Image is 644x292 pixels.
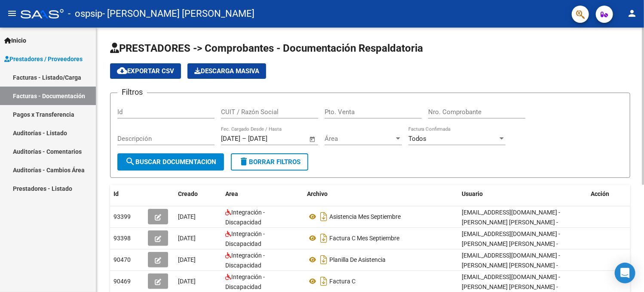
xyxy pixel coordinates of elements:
span: Área [325,135,394,143]
span: Borrar Filtros [239,158,301,166]
datatable-header-cell: Creado [175,185,222,203]
h3: Filtros [117,86,147,98]
span: - ospsip [68,4,102,23]
span: [EMAIL_ADDRESS][DOMAIN_NAME] - [PERSON_NAME] [PERSON_NAME] - [462,273,560,290]
span: [EMAIL_ADDRESS][DOMAIN_NAME] - [PERSON_NAME] [PERSON_NAME] - [462,230,560,247]
app-download-masive: Descarga masiva de comprobantes (adjuntos) [187,63,266,79]
datatable-header-cell: Acción [587,185,630,203]
input: Fecha fin [248,135,290,143]
span: [DATE] [178,235,196,242]
mat-icon: person [627,8,637,19]
datatable-header-cell: Area [222,185,304,203]
span: Prestadores / Proveedores [4,54,83,64]
span: 93399 [113,213,131,220]
i: Descargar documento [318,210,329,224]
span: Exportar CSV [117,67,174,75]
i: Descargar documento [318,274,329,288]
span: Integración - Discapacidad [225,273,265,290]
span: 93398 [113,235,131,242]
span: Factura C [329,278,356,285]
button: Borrar Filtros [231,153,308,171]
div: Open Intercom Messenger [615,263,635,283]
span: [EMAIL_ADDRESS][DOMAIN_NAME] - [PERSON_NAME] [PERSON_NAME] - [462,252,560,269]
span: Integración - Discapacidad [225,252,265,269]
datatable-header-cell: Usuario [458,185,587,203]
span: Area [225,190,238,197]
span: Asistencia Mes Septiembre [329,213,401,220]
span: Inicio [4,36,26,45]
span: Integración - Discapacidad [225,209,265,226]
span: 90469 [113,278,131,285]
span: Todos [408,135,426,143]
button: Buscar Documentacion [117,153,224,171]
span: PRESTADORES -> Comprobantes - Documentación Respaldatoria [110,42,423,54]
mat-icon: search [125,156,135,167]
mat-icon: menu [7,8,17,19]
datatable-header-cell: Id [110,185,144,203]
span: Creado [178,190,198,197]
span: [EMAIL_ADDRESS][DOMAIN_NAME] - [PERSON_NAME] [PERSON_NAME] - [462,209,560,226]
i: Descargar documento [318,231,329,245]
input: Fecha inicio [221,135,240,143]
mat-icon: cloud_download [117,65,127,76]
span: Acción [591,190,609,197]
span: - [PERSON_NAME] [PERSON_NAME] [102,4,255,23]
span: [DATE] [178,278,196,285]
span: – [242,135,246,143]
span: [DATE] [178,256,196,263]
span: Id [113,190,119,197]
button: Descarga Masiva [187,63,266,79]
datatable-header-cell: Archivo [304,185,458,203]
button: Open calendar [308,134,318,144]
i: Descargar documento [318,253,329,267]
span: Usuario [462,190,483,197]
span: Planilla De Asistencia [329,256,386,263]
mat-icon: delete [239,156,249,167]
span: Descarga Masiva [194,67,259,75]
span: Integración - Discapacidad [225,230,265,247]
button: Exportar CSV [110,63,181,79]
span: Archivo [307,190,328,197]
span: [DATE] [178,213,196,220]
span: Buscar Documentacion [125,158,216,166]
span: 90470 [113,256,131,263]
span: Factura C Mes Septiembre [329,235,399,242]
